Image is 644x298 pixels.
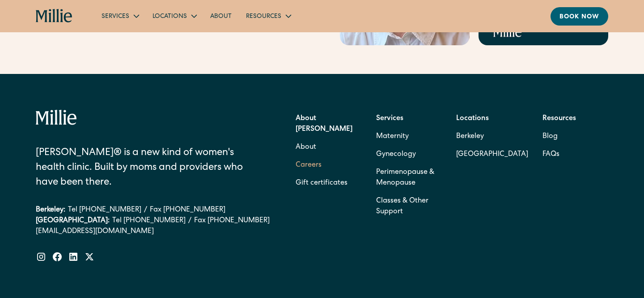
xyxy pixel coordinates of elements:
[296,138,316,156] a: About
[203,9,239,23] a: About
[296,115,352,133] strong: About [PERSON_NAME]
[112,216,186,226] a: Tel [PHONE_NUMBER]
[456,115,489,122] strong: Locations
[144,205,147,216] div: /
[246,12,281,22] div: Resources
[145,9,203,23] div: Locations
[36,146,246,190] div: [PERSON_NAME]® is a new kind of women's health clinic. Built by moms and providers who have been ...
[542,115,576,122] strong: Resources
[36,9,73,23] a: home
[36,226,270,237] a: [EMAIL_ADDRESS][DOMAIN_NAME]
[559,13,599,22] div: Book now
[376,115,403,122] strong: Services
[376,192,442,221] a: Classes & Other Support
[376,146,416,164] a: Gynecology
[102,12,129,22] div: Services
[542,128,558,146] a: Blog
[456,128,528,146] a: Berkeley
[296,156,322,174] a: Careers
[94,9,145,23] div: Services
[194,216,270,226] a: Fax [PHONE_NUMBER]
[68,205,141,216] a: Tel [PHONE_NUMBER]
[551,7,608,26] a: Book now
[239,9,297,23] div: Resources
[296,174,347,192] a: Gift certificates
[36,216,110,226] div: [GEOGRAPHIC_DATA]:
[376,164,442,192] a: Perimenopause & Menopause
[376,128,409,146] a: Maternity
[188,216,191,226] div: /
[542,146,559,164] a: FAQs
[153,12,187,22] div: Locations
[456,146,528,164] a: [GEOGRAPHIC_DATA]
[36,205,65,216] div: Berkeley:
[150,205,225,216] a: Fax [PHONE_NUMBER]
